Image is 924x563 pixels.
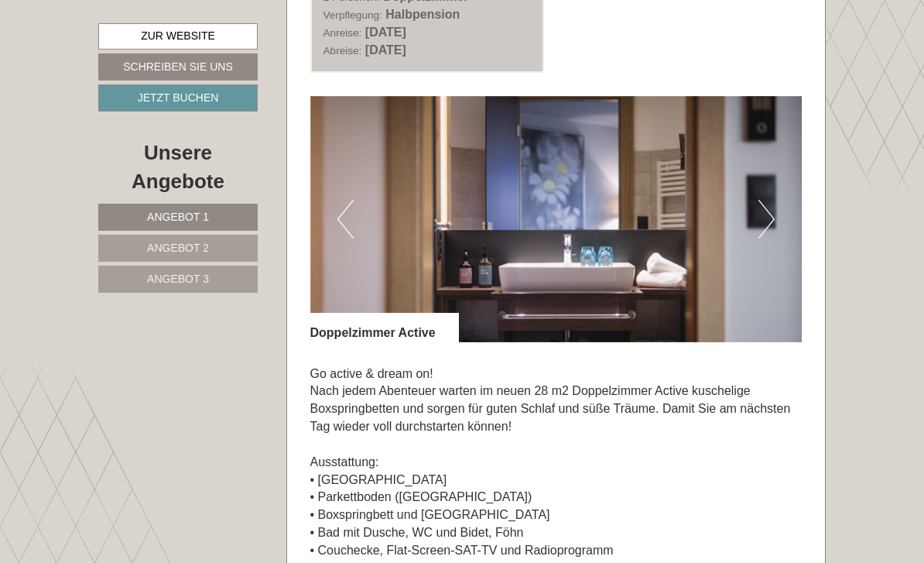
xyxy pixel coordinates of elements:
[385,8,460,21] b: Halbpension
[147,273,209,285] span: Angebot 3
[98,53,258,81] a: Schreiben Sie uns
[98,139,258,196] div: Unsere Angebote
[98,84,258,112] a: Jetzt buchen
[323,27,362,39] small: Anreise:
[310,313,459,342] div: Doppelzimmer Active
[310,96,803,342] img: image
[323,9,382,21] small: Verpflegung:
[337,200,354,239] button: Previous
[365,43,406,57] b: [DATE]
[365,26,406,39] b: [DATE]
[758,200,775,239] button: Next
[323,45,362,57] small: Abreise:
[147,211,209,223] span: Angebot 1
[98,23,258,50] a: Zur Website
[147,242,209,254] span: Angebot 2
